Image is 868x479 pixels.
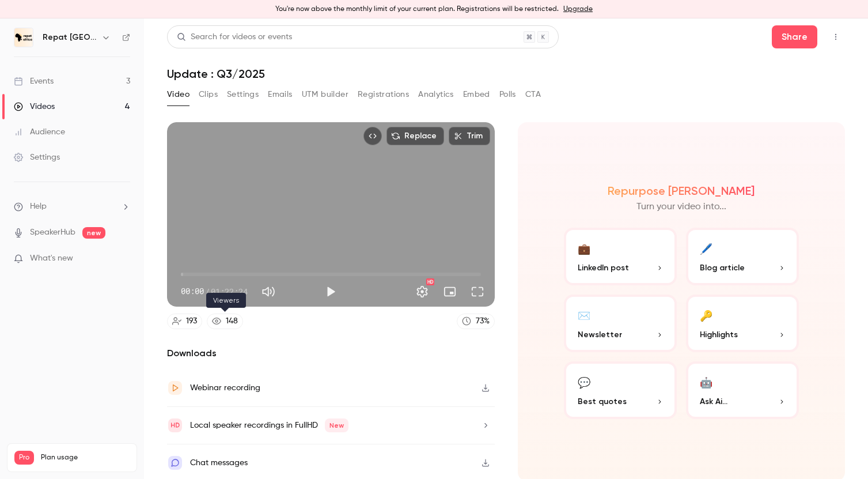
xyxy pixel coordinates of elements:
[181,285,204,297] span: 00:00
[578,395,627,408] span: Best quotes
[181,285,248,297] div: 00:00
[186,315,197,327] div: 193
[14,451,34,465] span: Pro
[14,101,55,112] div: Videos
[564,228,677,285] button: 💼LinkedIn post
[190,418,348,432] div: Local speaker recordings in FullHD
[167,346,495,360] h2: Downloads
[608,184,755,198] h2: Repurpose [PERSON_NAME]
[363,127,382,145] button: Embed video
[438,280,461,303] button: Turn on miniplayer
[827,28,845,46] button: Top Bar Actions
[319,280,342,303] button: Play
[268,85,292,104] button: Emails
[167,85,189,104] button: Video
[457,314,495,329] a: 73%
[466,280,489,303] button: Full screen
[167,314,202,329] a: 193
[30,252,73,265] span: What's new
[14,76,54,87] div: Events
[226,315,238,327] div: 148
[700,239,712,257] div: 🖊️
[190,456,248,470] div: Chat messages
[41,453,130,462] span: Plan usage
[211,285,248,297] span: 01:22:24
[499,85,516,104] button: Polls
[257,280,280,303] button: Mute
[578,373,590,391] div: 💬
[525,85,541,104] button: CTA
[578,329,622,341] span: Newsletter
[199,85,218,104] button: Clips
[14,201,130,213] li: help-dropdown-opener
[190,381,260,395] div: Webinar recording
[30,227,75,239] a: SpeakerHub
[563,5,593,14] a: Upgrade
[177,31,292,43] div: Search for videos or events
[14,28,33,47] img: Repat Africa
[686,295,799,352] button: 🔑Highlights
[700,395,727,408] span: Ask Ai...
[358,85,409,104] button: Registrations
[426,278,434,285] div: HD
[207,314,243,329] a: 148
[43,32,97,43] h6: Repat [GEOGRAPHIC_DATA]
[772,25,817,48] button: Share
[700,329,738,341] span: Highlights
[116,254,130,264] iframe: Noticeable Trigger
[325,418,348,432] span: New
[449,127,490,145] button: Trim
[686,361,799,419] button: 🤖Ask Ai...
[30,201,47,213] span: Help
[564,361,677,419] button: 💬Best quotes
[564,295,677,352] button: ✉️Newsletter
[578,262,629,274] span: LinkedIn post
[167,67,845,81] h1: Update : Q3/2025
[578,239,590,257] div: 💼
[463,85,490,104] button: Embed
[14,126,65,138] div: Audience
[700,262,745,274] span: Blog article
[686,228,799,285] button: 🖊️Blog article
[411,280,434,303] button: Settings
[386,127,444,145] button: Replace
[14,152,60,163] div: Settings
[82,227,105,239] span: new
[302,85,348,104] button: UTM builder
[476,315,490,327] div: 73 %
[700,306,712,324] div: 🔑
[700,373,712,391] div: 🤖
[205,285,210,297] span: /
[418,85,454,104] button: Analytics
[227,85,259,104] button: Settings
[578,306,590,324] div: ✉️
[636,200,726,214] p: Turn your video into...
